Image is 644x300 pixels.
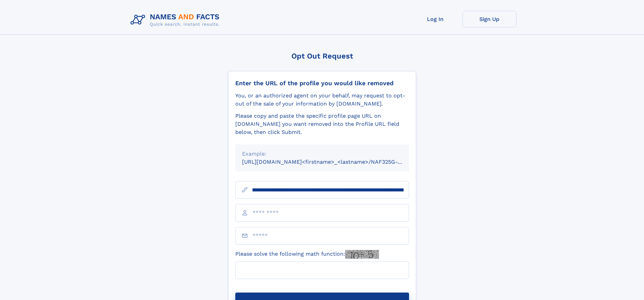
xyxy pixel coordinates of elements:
[235,112,409,136] div: Please copy and paste the specific profile page URL on [DOMAIN_NAME] you want removed into the Pr...
[235,79,409,87] div: Enter the URL of the profile you would like removed
[235,250,379,259] label: Please solve the following math function:
[408,11,462,27] a: Log In
[228,52,416,60] div: Opt Out Request
[235,92,409,108] div: You, or an authorized agent on your behalf, may request to opt-out of the sale of your informatio...
[242,150,402,158] div: Example:
[462,11,517,27] a: Sign Up
[128,11,225,29] img: Logo Names and Facts
[242,159,422,165] small: [URL][DOMAIN_NAME]<firstname>_<lastname>/NAF325G-xxxxxxxx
